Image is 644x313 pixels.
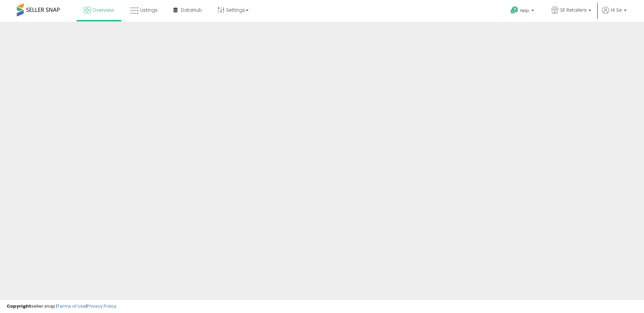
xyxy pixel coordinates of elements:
span: Overview [92,7,114,13]
i: Get Help [510,6,519,14]
a: Hi Se [602,7,627,22]
span: Help [520,8,529,13]
span: Hi Se [611,7,622,13]
span: Listings [140,7,158,13]
span: DataHub [181,7,202,13]
span: SE Retailers [560,7,587,13]
a: Help [505,1,541,22]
